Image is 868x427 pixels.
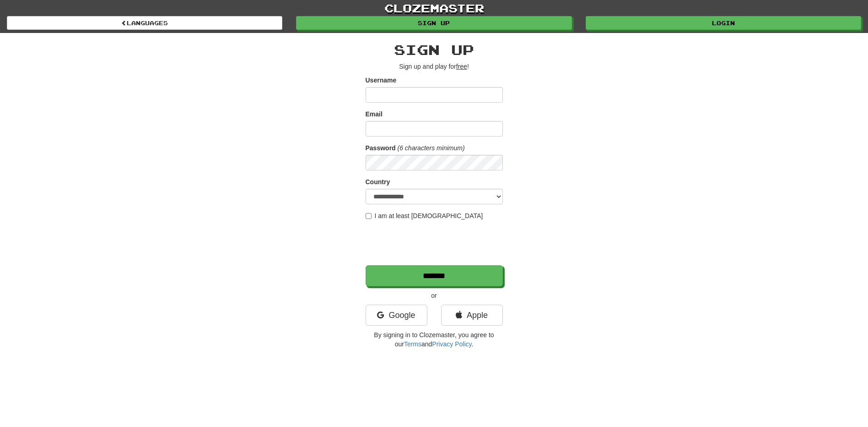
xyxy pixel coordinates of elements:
[366,213,372,219] input: I am at least [DEMOGRAPHIC_DATA]
[366,76,397,85] label: Username
[366,225,505,261] iframe: reCAPTCHA
[296,16,571,30] a: Sign up
[432,340,471,348] a: Privacy Policy
[366,42,503,57] h2: Sign up
[366,305,427,326] a: Google
[366,211,483,220] label: I am at least [DEMOGRAPHIC_DATA]
[366,62,503,71] p: Sign up and play for !
[366,291,503,300] p: or
[7,16,282,30] a: Languages
[586,16,861,30] a: Login
[404,340,421,348] a: Terms
[366,177,390,186] label: Country
[366,109,383,119] label: Email
[441,305,503,326] a: Apple
[366,143,396,153] label: Password
[366,330,503,349] p: By signing in to Clozemaster, you agree to our and .
[456,63,467,70] u: free
[398,144,465,152] em: (6 characters minimum)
